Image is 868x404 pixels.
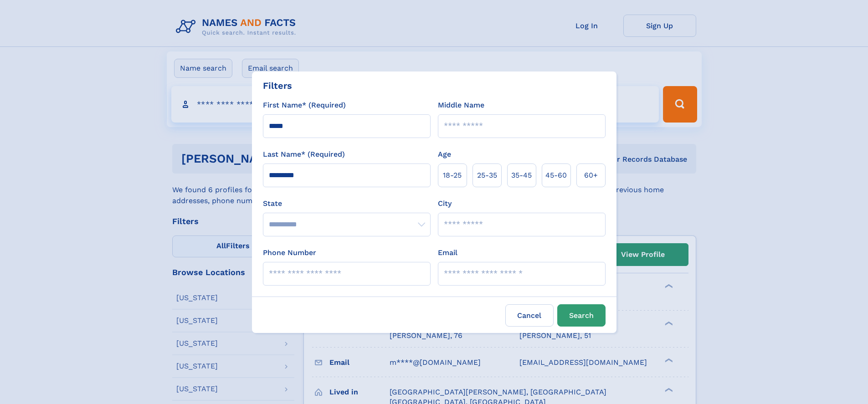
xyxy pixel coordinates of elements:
label: Email [438,247,457,258]
label: City [438,198,452,209]
label: Age [438,149,451,160]
span: 60+ [584,170,598,181]
label: State [263,198,431,209]
label: Middle Name [438,100,484,111]
span: 45‑60 [545,170,567,181]
label: First Name* (Required) [263,100,346,111]
label: Cancel [505,304,554,327]
span: 35‑45 [511,170,532,181]
label: Last Name* (Required) [263,149,345,160]
button: Search [557,304,606,327]
span: 25‑35 [477,170,497,181]
div: Filters [263,79,292,92]
span: 18‑25 [443,170,462,181]
label: Phone Number [263,247,316,258]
